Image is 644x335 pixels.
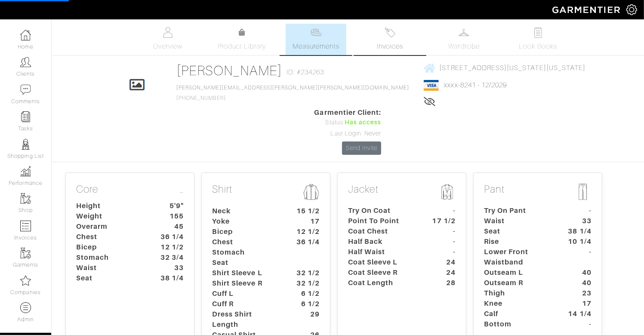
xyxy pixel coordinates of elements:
[153,41,182,52] span: Overview
[206,258,286,268] dt: Seat
[478,247,558,267] dt: Lower Front Waistband
[20,302,31,313] img: custom-products-icon-6973edde1b6c6774590e2ad28d3d057f2f42decad08aa0e48061009ba2575b3a.png
[176,85,409,91] a: [PERSON_NAME][EMAIL_ADDRESS][PERSON_NAME][PERSON_NAME][DOMAIN_NAME]
[385,27,395,38] img: orders-27d20c2124de7fd6de4e0e44c1d41de31381a507db9b33961299e4e07d508b8c.svg
[70,221,150,232] dt: Overarm
[20,248,31,258] img: garments-icon-b7da505a4dc4fd61783c78ac3ca0ef83fa9d6f193b1c9dc38574b1d14d53ca28.png
[533,27,543,38] img: todo-9ac3debb85659649dc8f770b8b6100bb5dab4b48dedcbae339e5042a72dfd3cc.svg
[422,237,462,247] dt: -
[314,118,382,127] div: Status:
[422,278,462,288] dt: 28
[558,309,598,319] dt: 14 1/4
[478,267,558,278] dt: Outseam L
[206,309,286,330] dt: Dress Shirt Length
[478,237,558,247] dt: Rise
[478,288,558,298] dt: Thigh
[150,232,190,242] dt: 36 1/4
[348,183,456,202] p: Jacket
[626,4,637,15] img: gear-icon-white-bd11855cb880d31180b6d7d6211b90ccbf57a29d726f0c71d8c61bd08dd39cc2.png
[286,237,326,247] dt: 36 1/4
[286,289,326,299] dt: 6 1/2
[70,211,150,221] dt: Weight
[212,183,320,203] p: Shirt
[422,206,462,216] dt: -
[311,27,321,38] img: measurements-466bbee1fd09ba9460f595b01e5d73f9e2bff037440d3c8f018324cb6cdf7a4a.svg
[342,226,422,237] dt: Coat Chest
[558,278,598,288] dt: 40
[20,84,31,95] img: comment-icon-a0a6a9ef722e966f86d9cbdc48e553b5cf19dbc54f86b18d962a5391bc8f6eb6.png
[20,30,31,40] img: dashboard-icon-dbcd8f5a0b271acd01030246c82b418ddd0df26cd7fceb0bd07c9910d44c42f6.png
[342,278,422,288] dt: Coat Length
[449,41,480,52] span: Wardrobe
[478,309,558,319] dt: Calf
[20,111,31,122] img: reminder-icon-8004d30b9f0a5d33ae49ab947aed9ed385cf756f9e5892f1edd6e32f2345188e.png
[558,319,598,329] dt: -
[206,268,286,278] dt: Shirt Sleeve L
[163,27,173,38] img: basicinfo-40fd8af6dae0f16599ec9e87c0ef1c0a1fdea2edbe929e3d69a839185d80c458.svg
[478,278,558,288] dt: Outseam R
[206,289,286,299] dt: Cuff L
[478,206,558,216] dt: Try On Pant
[206,247,286,258] dt: Stomach
[70,242,150,252] dt: Bicep
[519,41,558,52] span: Look Books
[20,166,31,177] img: graph-8b7af3c665d003b59727f371ae50e7771705bf0c487971e6e97d053d13c5068d.png
[377,41,403,52] span: Invoices
[478,298,558,309] dt: Knee
[342,257,422,267] dt: Coat Sleeve L
[314,108,382,118] span: Garmentier Client:
[478,319,558,329] dt: Bottom
[478,226,558,237] dt: Seat
[342,237,422,247] dt: Half Back
[212,28,272,52] a: Product Library
[20,275,31,286] img: companies-icon-14a0f246c7e91f24465de634b560f0151b0cc5c9ce11af5fac52e6d7d6371812.png
[70,273,150,283] dt: Seat
[206,216,286,227] dt: Yoke
[360,24,420,55] a: Invoices
[138,24,198,55] a: Overview
[150,211,190,221] dt: 155
[206,237,286,247] dt: Chest
[302,183,320,201] img: msmt-shirt-icon-3af304f0b202ec9cb0a26b9503a50981a6fda5c95ab5ec1cadae0dbe11e5085a.png
[286,227,326,237] dt: 12 1/2
[422,216,462,226] dt: 17 1/2
[558,267,598,278] dt: 40
[484,183,592,202] p: Pant
[342,216,422,226] dt: Point To Point
[70,232,150,242] dt: Chest
[286,299,326,309] dt: 6 1/2
[206,299,286,309] dt: Cuff R
[293,41,339,52] span: Measurements
[150,221,190,232] dt: 45
[76,183,184,197] p: Core
[558,226,598,237] dt: 38 1/4
[20,193,31,204] img: garments-icon-b7da505a4dc4fd61783c78ac3ca0ef83fa9d6f193b1c9dc38574b1d14d53ca28.png
[478,216,558,226] dt: Waist
[20,139,31,150] img: stylists-icon-eb353228a002819b7ec25b43dbf5f0378dd9e0616d9560372ff212230b889e62.png
[342,247,422,257] dt: Half Waist
[286,268,326,278] dt: 32 1/2
[287,67,324,77] span: ID: #234263
[206,278,286,289] dt: Shirt Sleeve R
[342,141,382,155] a: Send Invite
[150,201,190,211] dt: 5'9"
[286,24,346,55] a: Measurements
[206,206,286,216] dt: Neck
[345,118,382,127] span: Has access
[422,247,462,257] dt: -
[558,288,598,298] dt: 23
[342,267,422,278] dt: Coat Sleeve R
[20,221,31,231] img: orders-icon-0abe47150d42831381b5fb84f609e132dff9fe21cb692f30cb5eec754e2cba89.png
[548,2,626,17] img: garmentier-logo-header-white-b43fb05a5012e4ada735d5af1a66efaba907eab6374d6393d1fbf88cb4ef424d.png
[558,237,598,247] dt: 10 1/4
[342,206,422,216] dt: Try On Coat
[314,129,382,138] div: Last Login: Never
[574,183,592,200] img: msmt-pant-icon-b5f0be45518e7579186d657110a8042fb0a286fe15c7a31f2bf2767143a10412.png
[558,216,598,226] dt: 33
[150,252,190,263] dt: 32 3/4
[422,257,462,267] dt: 24
[70,263,150,273] dt: Waist
[218,41,266,52] span: Product Library
[70,201,150,211] dt: Height
[422,267,462,278] dt: 24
